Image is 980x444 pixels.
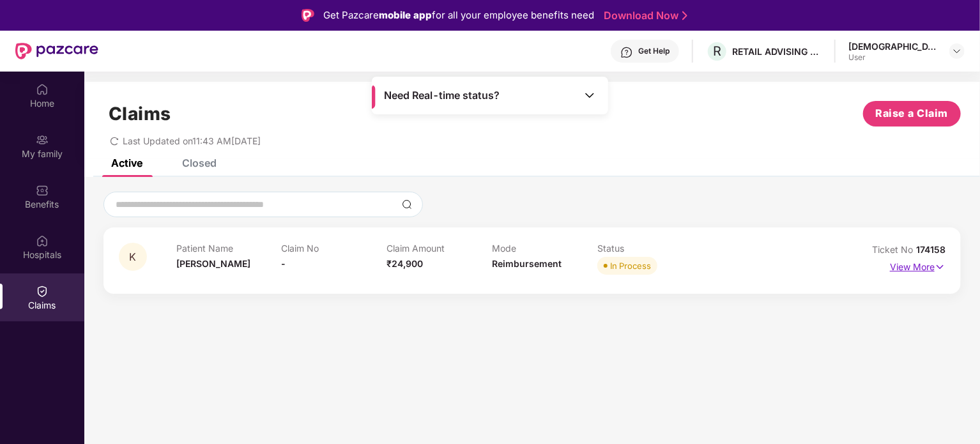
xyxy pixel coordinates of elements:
p: View More [890,257,946,274]
p: Claim No [282,243,387,254]
span: Raise a Claim [876,105,949,121]
img: Stroke [682,9,687,22]
img: svg+xml;base64,PHN2ZyB4bWxucz0iaHR0cDovL3d3dy53My5vcmcvMjAwMC9zdmciIHdpZHRoPSIxNyIgaGVpZ2h0PSIxNy... [935,260,946,274]
img: svg+xml;base64,PHN2ZyBpZD0iQmVuZWZpdHMiIHhtbG5zPSJodHRwOi8vd3d3LnczLm9yZy8yMDAwL3N2ZyIgd2lkdGg9Ij... [36,184,49,197]
span: 174158 [916,244,946,255]
button: Raise a Claim [863,101,961,126]
img: svg+xml;base64,PHN2ZyB3aWR0aD0iMjAiIGhlaWdodD0iMjAiIHZpZXdCb3g9IjAgMCAyMCAyMCIgZmlsbD0ibm9uZSIgeG... [36,134,49,146]
span: K [130,252,137,263]
span: Ticket No [872,244,916,255]
div: In Process [610,259,651,272]
p: Mode [492,243,597,254]
strong: mobile app [379,9,432,21]
span: - [282,258,286,269]
div: Get Pazcare for all your employee benefits need [323,8,594,23]
span: ₹24,900 [387,258,423,269]
img: svg+xml;base64,PHN2ZyBpZD0iRHJvcGRvd24tMzJ4MzIiIHhtbG5zPSJodHRwOi8vd3d3LnczLm9yZy8yMDAwL3N2ZyIgd2... [952,46,962,56]
span: [PERSON_NAME] [176,258,250,269]
div: Get Help [638,46,670,56]
div: RETAIL ADVISING SERVICES LLP [732,45,822,57]
p: Status [597,243,703,254]
img: New Pazcare Logo [15,43,98,59]
p: Claim Amount [387,243,492,254]
h1: Claims [109,103,171,125]
div: User [848,52,938,63]
div: [DEMOGRAPHIC_DATA] [848,40,938,52]
div: Closed [182,157,217,169]
img: svg+xml;base64,PHN2ZyBpZD0iSG9tZSIgeG1sbnM9Imh0dHA6Ly93d3cudzMub3JnLzIwMDAvc3ZnIiB3aWR0aD0iMjAiIG... [36,83,49,96]
span: R [713,43,721,59]
img: Logo [302,9,314,22]
div: Active [111,157,142,169]
p: Patient Name [176,243,282,254]
img: svg+xml;base64,PHN2ZyBpZD0iQ2xhaW0iIHhtbG5zPSJodHRwOi8vd3d3LnczLm9yZy8yMDAwL3N2ZyIgd2lkdGg9IjIwIi... [36,285,49,298]
span: redo [110,135,119,146]
img: svg+xml;base64,PHN2ZyBpZD0iSGVscC0zMngzMiIgeG1sbnM9Imh0dHA6Ly93d3cudzMub3JnLzIwMDAvc3ZnIiB3aWR0aD... [620,46,633,59]
span: Last Updated on 11:43 AM[DATE] [123,135,261,146]
span: Reimbursement [492,258,562,269]
img: svg+xml;base64,PHN2ZyBpZD0iU2VhcmNoLTMyeDMyIiB4bWxucz0iaHR0cDovL3d3dy53My5vcmcvMjAwMC9zdmciIHdpZH... [402,199,412,210]
img: svg+xml;base64,PHN2ZyBpZD0iSG9zcGl0YWxzIiB4bWxucz0iaHR0cDovL3d3dy53My5vcmcvMjAwMC9zdmciIHdpZHRoPS... [36,234,49,247]
a: Download Now [604,9,684,22]
img: Toggle Icon [583,89,596,102]
span: Need Real-time status? [384,89,500,102]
